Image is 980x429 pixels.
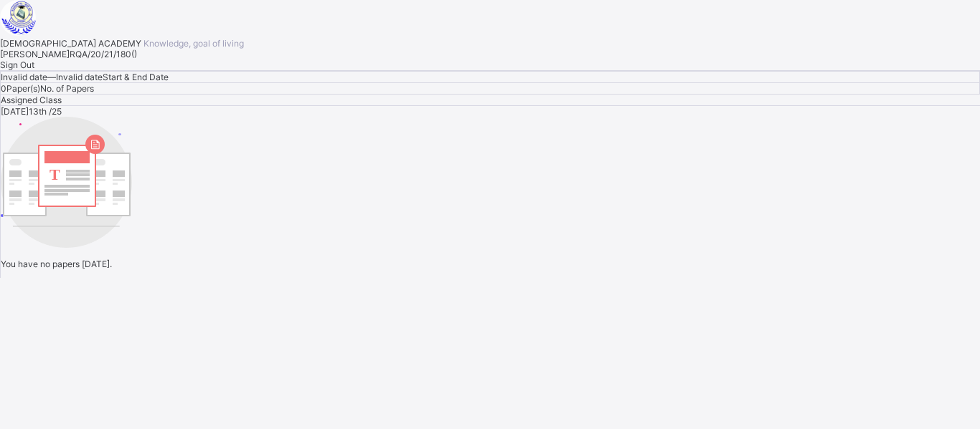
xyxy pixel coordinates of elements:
[1,72,103,82] span: Invalid date — Invalid date
[103,72,169,82] span: Start & End Date
[50,165,60,183] tspan: T
[1,117,980,269] div: You have no papers today.
[70,49,131,59] span: RQA/20/21/180
[1,95,62,105] span: Assigned Class
[1,106,62,117] span: [DATE] 13th /25
[1,83,40,94] span: 0 Paper(s)
[131,49,137,59] span: ( )
[141,38,244,49] span: Knowledge, goal of living
[1,259,980,269] p: You have no papers [DATE].
[40,83,94,94] span: No. of Papers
